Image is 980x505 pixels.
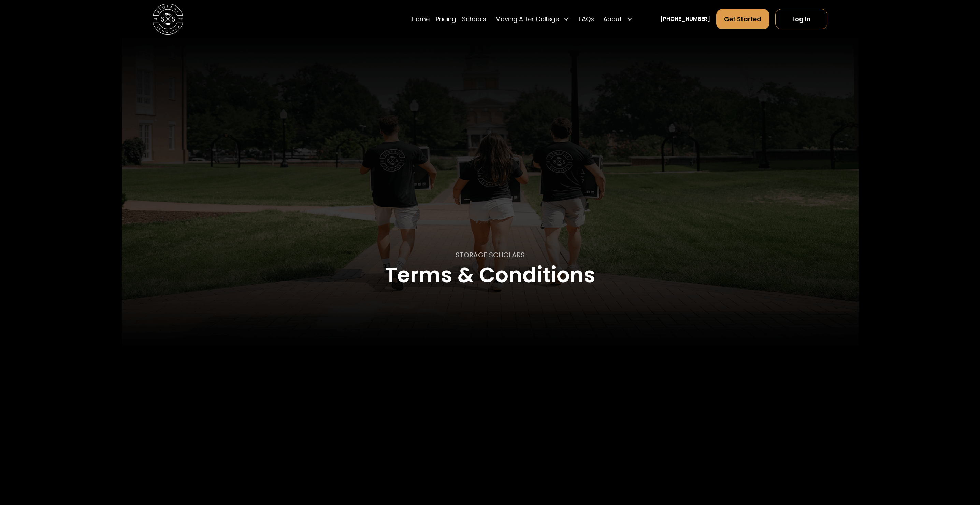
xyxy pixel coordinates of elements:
[492,9,573,30] div: Moving After College
[603,15,622,24] div: About
[775,9,827,29] a: Log In
[385,263,595,287] h1: Terms & Conditions
[716,9,769,29] a: Get Started
[462,9,486,30] a: Schools
[600,9,635,30] div: About
[153,4,183,35] img: Storage Scholars main logo
[579,9,594,30] a: FAQs
[495,15,559,24] div: Moving After College
[660,15,710,23] a: [PHONE_NUMBER]
[412,9,430,30] a: Home
[436,9,456,30] a: Pricing
[456,250,525,260] p: STORAGE SCHOLARS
